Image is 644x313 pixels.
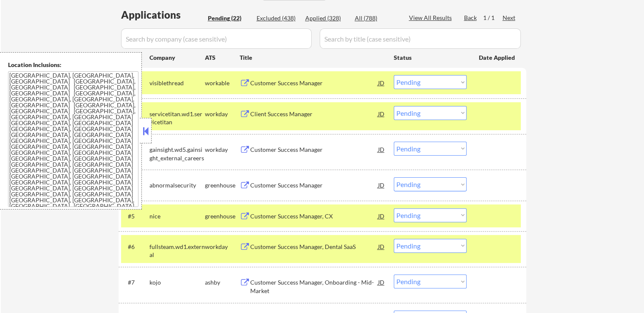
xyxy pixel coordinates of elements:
[205,212,240,221] div: greenhouse
[250,212,378,221] div: Customer Success Manager, CX
[121,28,312,49] input: Search by company (case sensitive)
[355,14,397,22] div: All (788)
[250,79,378,87] div: Customer Success Manager
[377,142,386,157] div: JD
[464,14,478,22] div: Back
[128,278,143,287] div: #7
[128,212,143,221] div: #5
[257,14,299,22] div: Excluded (438)
[394,50,467,65] div: Status
[8,61,138,69] div: Location Inclusions:
[149,79,205,87] div: visiblethread
[377,274,386,290] div: JD
[121,10,205,20] div: Applications
[377,239,386,254] div: JD
[240,53,386,62] div: Title
[250,110,378,118] div: Client Success Manager
[205,79,240,87] div: workable
[503,14,516,22] div: Next
[149,145,205,162] div: gainsight.wd5.gainsight_external_careers
[205,243,240,251] div: workday
[205,53,240,62] div: ATS
[409,14,454,22] div: View All Results
[149,243,205,259] div: fullsteam.wd1.external
[205,181,240,190] div: greenhouse
[250,145,378,154] div: Customer Success Manager
[205,110,240,118] div: workday
[128,243,143,251] div: #6
[205,145,240,154] div: workday
[205,278,240,287] div: ashby
[250,181,378,190] div: Customer Success Manager
[149,181,205,190] div: abnormalsecurity
[320,28,521,49] input: Search by title (case sensitive)
[305,14,348,22] div: Applied (328)
[377,208,386,224] div: JD
[250,278,378,295] div: Customer Success Manager, Onboarding - Mid-Market
[149,212,205,221] div: nice
[250,243,378,251] div: Customer Success Manager, Dental SaaS
[149,53,205,62] div: Company
[377,75,386,90] div: JD
[483,14,503,22] div: 1 / 1
[149,110,205,126] div: servicetitan.wd1.servicetitan
[149,278,205,287] div: kojo
[208,14,250,22] div: Pending (22)
[479,53,516,62] div: Date Applied
[377,106,386,121] div: JD
[377,177,386,193] div: JD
